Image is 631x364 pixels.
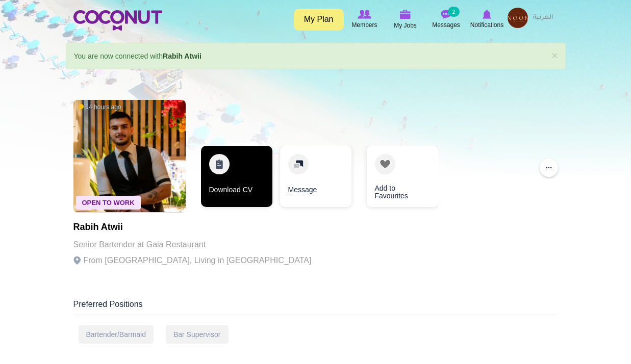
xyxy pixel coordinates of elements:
[367,146,438,207] a: Add to Favourites
[73,222,312,232] h1: Rabih Atwii
[528,8,558,28] a: العربية
[294,9,344,31] a: My Plan
[79,103,121,112] span: 14 hours ago
[394,20,417,31] span: My Jobs
[448,7,459,17] small: 2
[467,8,508,31] a: Notifications Notifications
[359,146,431,212] div: 3 / 3
[73,253,312,268] p: From [GEOGRAPHIC_DATA], Living in [GEOGRAPHIC_DATA]
[201,146,272,212] div: 1 / 3
[540,159,558,177] button: ...
[400,10,411,19] img: My Jobs
[385,8,426,32] a: My Jobs My Jobs
[344,8,385,31] a: Browse Members Members
[73,299,558,315] div: Preferred Positions
[280,146,351,212] div: 2 / 3
[358,10,371,19] img: Browse Members
[163,52,201,60] a: Rabih Atwii
[470,20,503,30] span: Notifications
[76,196,141,210] span: Open To Work
[79,325,154,344] div: Bartender/Barmaid
[551,50,558,61] a: ×
[166,325,229,344] div: Bar Supervisor
[280,146,351,207] a: Message
[483,10,491,19] img: Notifications
[73,238,312,252] p: Senior Bartender at Gaia Restaurant
[432,20,460,30] span: Messages
[351,20,377,30] span: Members
[66,43,566,69] div: You are now connected with
[426,8,467,31] a: Messages Messages 2
[201,146,272,207] a: Download CV
[73,10,162,31] img: Home
[441,10,451,19] img: Messages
